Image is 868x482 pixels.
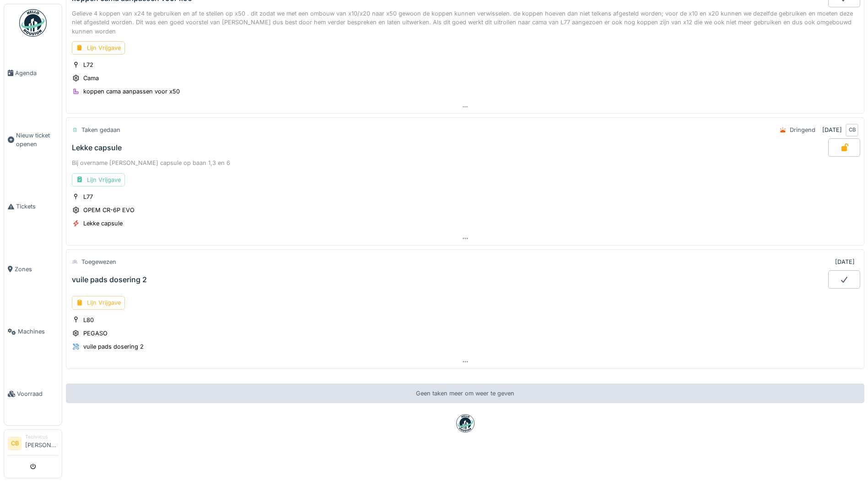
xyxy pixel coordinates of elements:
span: Voorraad [17,389,58,398]
a: Tickets [4,175,62,238]
div: Bij overname [PERSON_NAME] capsule op baan 1,3 en 6 [72,159,858,167]
div: Lekke capsule [72,143,122,152]
div: L77 [83,192,93,201]
li: CB [8,437,22,450]
img: Badge_color-CXgf-gQk.svg [19,9,47,37]
div: Cama [83,74,99,82]
div: Lijn Vrijgave [72,41,125,55]
div: Geen taken meer om weer te geven [66,383,864,403]
div: L80 [83,316,94,324]
a: CB Technicus[PERSON_NAME] [8,433,58,455]
div: Dringend [790,126,815,134]
div: OPEM CR-6P EVO [83,206,135,214]
span: Agenda [15,69,58,77]
div: Taken gedaan [81,126,120,134]
div: Lijn Vrijgave [72,173,125,186]
a: Machines [4,301,62,363]
div: [DATE] [822,126,842,134]
span: Machines [18,327,58,336]
a: Nieuw ticket openen [4,104,62,175]
div: CB [846,124,858,137]
div: [DATE] [835,257,855,266]
div: vuile pads dosering 2 [83,342,144,351]
span: Tickets [16,202,58,211]
div: Lekke capsule [83,219,123,228]
a: Voorraad [4,363,62,425]
span: Zones [15,265,58,274]
div: L72 [83,60,93,69]
div: PEGASO [83,329,108,338]
div: Technicus [25,433,58,440]
div: vuile pads dosering 2 [72,275,147,284]
div: Toegewezen [81,257,116,266]
div: koppen cama aanpassen voor x50 [83,87,180,96]
span: Nieuw ticket openen [16,131,58,148]
img: badge-BVDL4wpA.svg [456,414,474,433]
a: Agenda [4,42,62,104]
div: Lijn Vrijgave [72,296,125,309]
div: Gelieve 4 koppen van x24 te gebruiken en af te stellen op x50 . dit zodat we met een ombouw van x... [72,9,858,36]
a: Zones [4,238,62,300]
li: [PERSON_NAME] [25,433,58,453]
